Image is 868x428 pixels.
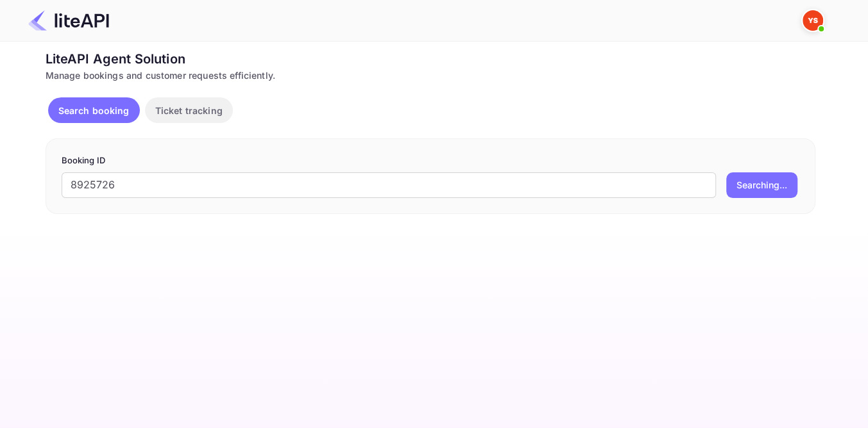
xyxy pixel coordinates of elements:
img: LiteAPI Logo [28,10,109,31]
div: LiteAPI Agent Solution [46,49,815,69]
input: Enter Booking ID (e.g., 63782194) [62,172,716,198]
p: Search booking [58,104,130,117]
div: Manage bookings and customer requests efficiently. [46,69,815,82]
p: Ticket tracking [155,104,223,117]
button: Searching... [726,172,797,198]
img: Yandex Support [803,10,823,31]
p: Booking ID [62,154,799,167]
